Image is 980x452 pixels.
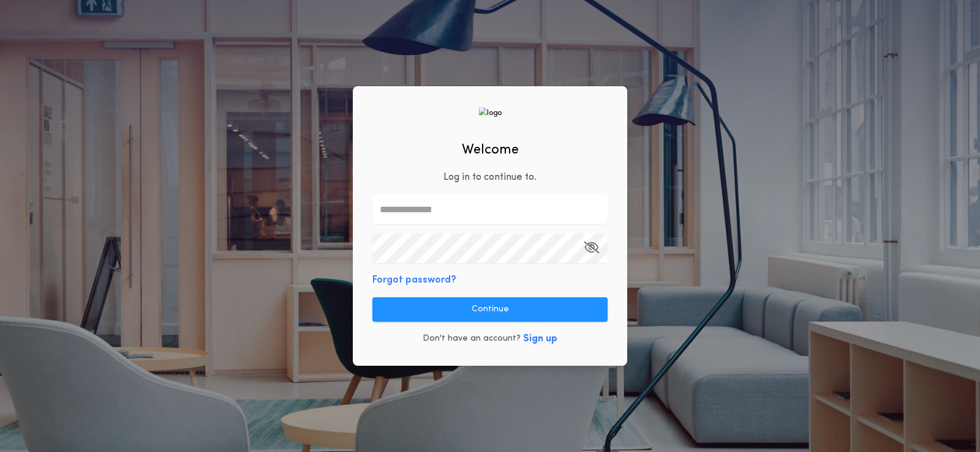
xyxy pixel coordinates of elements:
[423,333,521,345] p: Don't have an account?
[478,107,502,119] img: logo
[443,170,537,185] p: Log in to continue to .
[372,297,608,322] button: Continue
[523,332,557,346] button: Sign up
[462,140,519,160] h2: Welcome
[372,273,456,287] button: Forgot password?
